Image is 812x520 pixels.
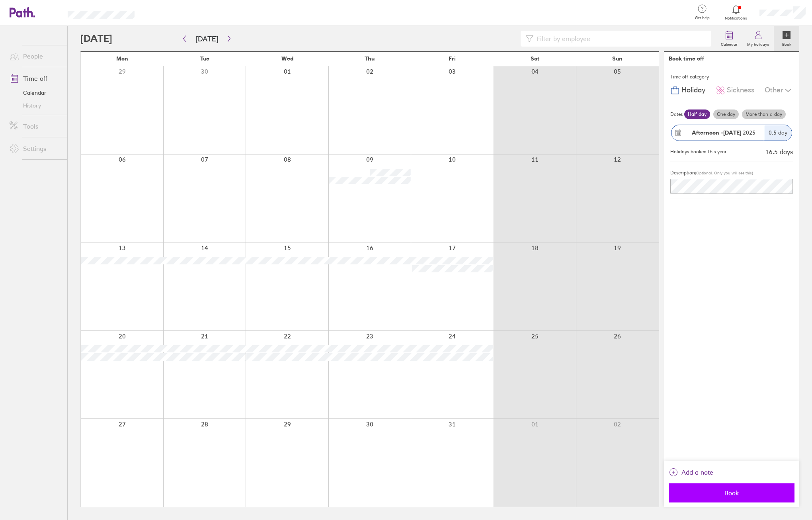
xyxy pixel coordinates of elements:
[3,99,67,112] a: History
[742,26,774,51] a: My holidays
[612,55,623,62] span: Sun
[684,109,710,119] label: Half day
[681,466,713,479] span: Add a note
[670,71,793,83] div: Time off category
[723,16,749,21] span: Notifications
[764,125,792,141] div: 0.5 day
[3,141,67,156] a: Settings
[189,32,224,45] button: [DATE]
[742,40,774,47] label: My holidays
[200,55,209,62] span: Tue
[742,109,786,119] label: More than a day
[774,26,799,51] a: Book
[3,70,67,86] a: Time off
[533,31,707,46] input: Filter by employee
[765,148,793,155] div: 16.5 days
[670,111,683,117] span: Dates
[723,4,749,21] a: Notifications
[727,86,754,94] span: Sickness
[713,109,739,119] label: One day
[3,118,67,134] a: Tools
[716,40,742,47] label: Calendar
[669,483,794,502] button: Book
[674,489,789,497] span: Book
[716,26,742,51] a: Calendar
[3,48,67,64] a: People
[670,170,695,176] span: Description
[670,121,793,145] button: Afternoon -[DATE] 20250.5 day
[281,55,293,62] span: Wed
[681,86,705,94] span: Holiday
[777,40,796,47] label: Book
[449,55,456,62] span: Fri
[695,170,753,176] span: (Optional. Only you will see this)
[689,16,715,20] span: Get help
[669,466,713,479] button: Add a note
[3,86,67,99] a: Calendar
[116,55,128,62] span: Mon
[531,55,539,62] span: Sat
[692,129,755,136] span: 2025
[723,129,741,136] strong: [DATE]
[670,149,727,154] div: Holidays booked this year
[365,55,375,62] span: Thu
[765,83,793,98] div: Other
[669,55,704,62] div: Book time off
[692,129,723,136] strong: Afternoon -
